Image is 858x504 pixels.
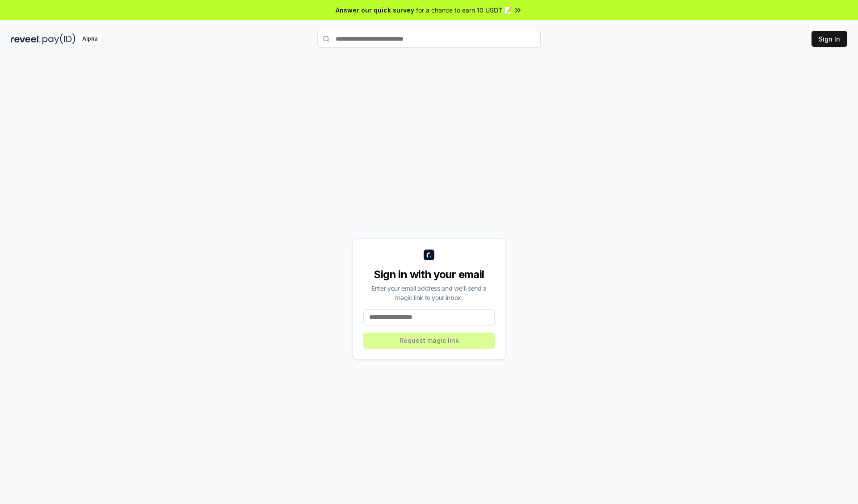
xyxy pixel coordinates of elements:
div: Enter your email address and we’ll send a magic link to your inbox. [363,283,495,302]
span: for a chance to earn 10 USDT 📝 [416,5,512,15]
div: Alpha [77,33,102,45]
div: Sign in with your email [363,267,495,282]
img: reveel_dark [11,33,41,45]
img: pay_id [42,33,76,45]
button: Sign In [812,31,847,47]
img: logo_small [424,250,434,260]
span: Answer our quick survey [336,5,414,15]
